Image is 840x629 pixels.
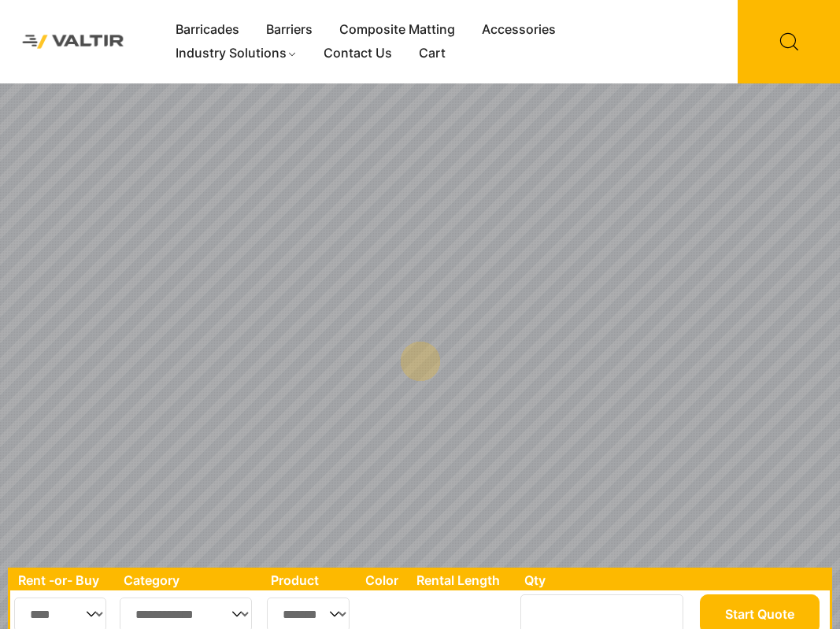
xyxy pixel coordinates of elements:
a: Barriers [253,18,326,42]
th: Rental Length [409,570,516,590]
a: Industry Solutions [162,42,311,65]
a: Barricades [162,18,253,42]
a: Cart [405,42,459,65]
th: Product [263,570,357,590]
img: Valtir Rentals [12,24,135,59]
th: Qty [516,570,697,590]
a: Accessories [468,18,569,42]
th: Rent -or- Buy [10,570,116,590]
a: Contact Us [310,42,405,65]
a: Composite Matting [326,18,468,42]
th: Color [357,570,408,590]
th: Category [116,570,264,590]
